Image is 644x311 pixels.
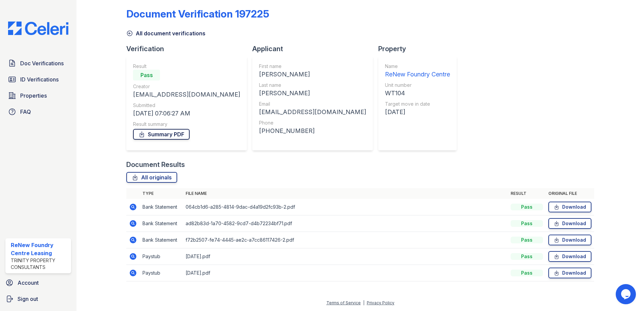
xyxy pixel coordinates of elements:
a: Privacy Policy [367,300,394,305]
a: All document verifications [126,29,205,37]
a: Properties [5,89,71,102]
span: ID Verifications [20,75,59,83]
div: Document Results [126,160,185,169]
span: Doc Verifications [20,59,64,67]
td: [DATE].pdf [183,265,508,281]
div: Last name [259,82,366,89]
div: [PHONE_NUMBER] [259,126,366,136]
a: Summary PDF [133,129,190,140]
div: | [363,300,364,305]
a: Account [3,276,74,289]
td: ad82b83d-1a70-4582-9cd7-d4b72234bf71.pdf [183,215,508,232]
span: Properties [20,92,47,100]
span: FAQ [20,108,31,116]
a: Name ReNew Foundry Centre [385,63,450,79]
a: Terms of Service [326,300,361,305]
a: ID Verifications [5,73,71,86]
td: [DATE].pdf [183,248,508,265]
div: [EMAIL_ADDRESS][DOMAIN_NAME] [259,107,366,117]
a: Sign out [3,292,74,306]
div: Name [385,63,450,70]
th: Type [140,188,183,199]
div: Pass [511,253,543,260]
a: Download [548,218,591,229]
div: WT104 [385,89,450,98]
td: Paystub [140,248,183,265]
div: Target move in date [385,101,450,107]
div: Unit number [385,82,450,89]
a: Download [548,251,591,262]
div: Property [378,44,462,54]
td: Bank Statement [140,199,183,215]
td: Bank Statement [140,215,183,232]
div: ReNew Foundry Centre Leasing [11,241,68,257]
img: CE_Logo_Blue-a8612792a0a2168367f1c8372b55b34899dd931a85d93a1a3d3e32e68fde9ad4.png [3,22,74,35]
div: Email [259,101,366,107]
a: Download [548,235,591,245]
div: Document Verification 197225 [126,8,269,20]
td: f72b2507-fe74-4445-ae2c-a7cc86117426-2.pdf [183,232,508,248]
div: Phone [259,119,366,126]
div: Pass [133,70,160,80]
th: Original file [546,188,594,199]
td: Paystub [140,265,183,281]
div: [PERSON_NAME] [259,70,366,79]
div: Verification [126,44,252,54]
td: 064cb1d6-a285-4814-9dac-d4a19d2fc93b-2.pdf [183,199,508,215]
div: Applicant [252,44,378,54]
th: File name [183,188,508,199]
div: [DATE] 07:06:27 AM [133,109,240,118]
a: Doc Verifications [5,57,71,70]
div: Creator [133,83,240,90]
td: Bank Statement [140,232,183,248]
a: FAQ [5,105,71,118]
div: Submitted [133,102,240,109]
div: ReNew Foundry Centre [385,70,450,79]
a: Download [548,202,591,212]
div: Result summary [133,121,240,128]
th: Result [508,188,546,199]
div: Pass [511,237,543,243]
iframe: chat widget [616,284,637,304]
div: Pass [511,204,543,210]
a: Download [548,268,591,278]
span: Account [18,279,39,287]
div: Pass [511,220,543,227]
div: Trinity Property Consultants [11,257,68,271]
div: First name [259,63,366,70]
div: [EMAIL_ADDRESS][DOMAIN_NAME] [133,90,240,99]
div: Pass [511,270,543,276]
div: [PERSON_NAME] [259,89,366,98]
div: Result [133,63,240,70]
div: [DATE] [385,107,450,117]
span: Sign out [18,295,38,303]
a: All originals [126,172,177,183]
